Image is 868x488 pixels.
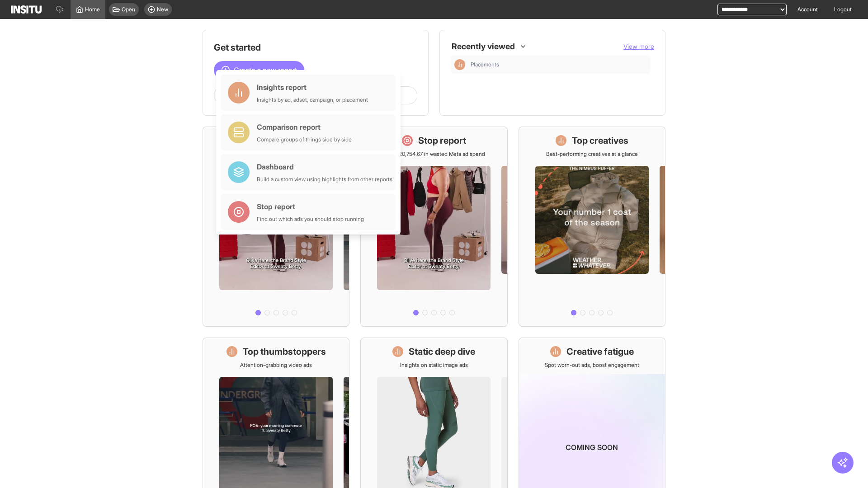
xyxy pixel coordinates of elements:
[257,136,352,143] div: Compare groups of things side by side
[572,134,628,147] h1: Top creatives
[471,61,647,68] span: Placements
[546,150,638,158] p: Best-performing creatives at a glance
[623,42,654,50] span: View more
[471,61,499,68] span: Placements
[257,122,352,132] div: Comparison report
[409,345,475,358] h1: Static deep dive
[214,41,417,54] h1: Get started
[85,6,100,13] span: Home
[203,127,349,327] a: What's live nowSee all active ads instantly
[214,61,304,79] button: Create a new report
[257,161,392,172] div: Dashboard
[243,345,326,358] h1: Top thumbstoppers
[257,201,364,212] div: Stop report
[257,176,392,183] div: Build a custom view using highlights from other reports
[234,65,297,75] span: Create a new report
[257,96,368,103] div: Insights by ad, adset, campaign, or placement
[454,59,465,70] div: Insights
[418,134,466,147] h1: Stop report
[11,5,42,14] img: Logo
[382,150,485,158] p: Save £20,754.67 in wasted Meta ad spend
[519,127,665,327] a: Top creativesBest-performing creatives at a glance
[240,361,312,369] p: Attention-grabbing video ads
[400,361,468,369] p: Insights on static image ads
[360,127,507,327] a: Stop reportSave £20,754.67 in wasted Meta ad spend
[257,82,368,93] div: Insights report
[623,42,654,51] button: View more
[122,6,135,13] span: Open
[257,216,364,223] div: Find out which ads you should stop running
[157,6,168,13] span: New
